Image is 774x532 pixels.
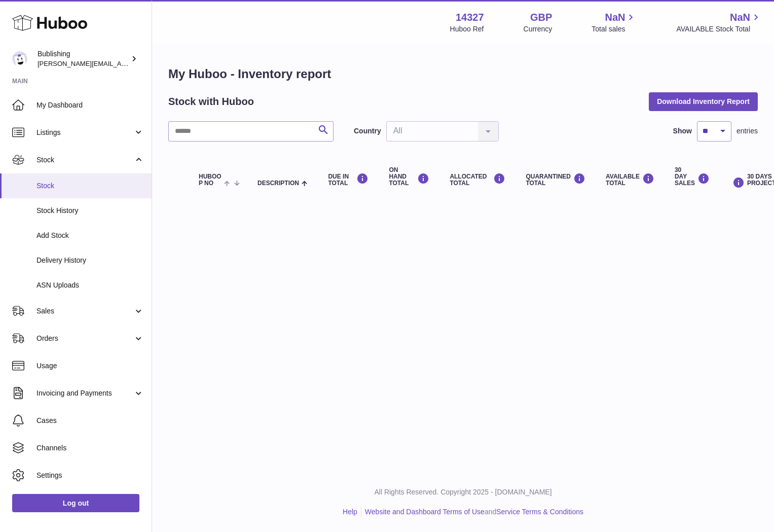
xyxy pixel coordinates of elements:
span: NaN [730,11,750,24]
img: hamza@bublishing.com [12,51,27,66]
li: and [361,507,583,517]
div: QUARANTINED Total [526,173,585,187]
span: AVAILABLE Stock Total [676,24,762,34]
label: Country [354,126,381,136]
strong: GBP [530,11,552,24]
div: ON HAND Total [389,167,429,187]
button: Download Inventory Report [649,92,758,111]
a: Website and Dashboard Terms of Use [365,508,485,516]
div: ALLOCATED Total [450,173,505,187]
span: Add Stock [36,231,144,240]
div: 30 DAY SALES [675,167,710,187]
span: My Dashboard [36,100,144,110]
h1: My Huboo - Inventory report [168,66,758,82]
a: Log out [12,494,139,512]
span: Channels [36,443,144,453]
span: Description [257,180,299,187]
span: Invoicing and Payments [36,388,133,398]
span: Orders [36,334,133,343]
span: Delivery History [36,256,144,265]
a: NaN AVAILABLE Stock Total [676,11,762,34]
span: Listings [36,128,133,137]
h2: Stock with Huboo [168,95,254,109]
span: NaN [605,11,625,24]
a: Help [343,508,357,516]
div: Huboo Ref [450,24,484,34]
span: Huboo P no [199,173,222,187]
strong: 14327 [456,11,484,24]
div: DUE IN TOTAL [328,173,368,187]
span: Total sales [592,24,637,34]
span: Settings [36,471,144,480]
span: Stock [36,155,133,165]
span: Cases [36,416,144,425]
div: Currency [524,24,552,34]
a: Service Terms & Conditions [496,508,583,516]
span: Usage [36,361,144,371]
p: All Rights Reserved. Copyright 2025 - [DOMAIN_NAME] [160,487,766,497]
span: Stock History [36,206,144,216]
div: Bublishing [38,49,129,68]
span: entries [736,126,758,136]
label: Show [673,126,692,136]
div: AVAILABLE Total [606,173,654,187]
span: [PERSON_NAME][EMAIL_ADDRESS][DOMAIN_NAME] [38,59,203,67]
span: ASN Uploads [36,280,144,290]
span: Sales [36,306,133,316]
span: Stock [36,181,144,191]
a: NaN Total sales [592,11,637,34]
